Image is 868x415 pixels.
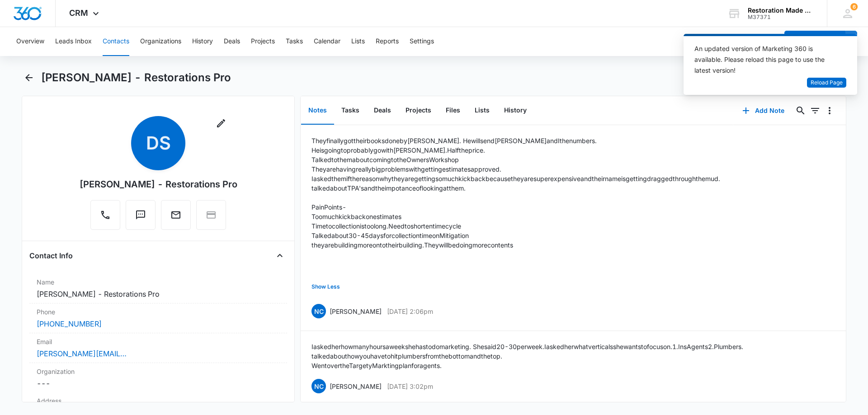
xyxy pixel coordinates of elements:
button: Calendar [314,27,340,56]
label: Name [37,277,280,287]
button: Lists [351,27,365,56]
button: Email [161,200,191,230]
button: Contacts [103,27,129,56]
p: I asked her how many hours a week she has to do marketing. She said 20-30 per week. I asked her w... [311,342,835,361]
button: Reports [376,27,399,56]
button: Close [273,248,287,263]
button: Projects [398,97,439,125]
p: Went over the Targety Markting plan for agents. [311,361,835,370]
dd: [PERSON_NAME] - Restorations Pro [37,289,280,299]
dd: --- [37,378,280,389]
span: NC [311,304,326,318]
button: Show Less [311,278,340,295]
button: Filters [808,103,822,118]
span: NC [311,379,326,393]
button: History [192,27,213,56]
button: Add Note [733,100,793,121]
span: 6 [850,3,858,10]
button: Add Contact [784,31,845,52]
p: talked about TPA's and the impotance of looking at them. [311,183,720,193]
div: Name[PERSON_NAME] - Restorations Pro [29,274,287,303]
button: Settings [410,27,434,56]
div: Phone[PHONE_NUMBER] [29,303,287,333]
p: They finally got their books done by [PERSON_NAME]. He will send [PERSON_NAME] and I the numbers. [311,136,720,145]
div: account id [748,14,814,20]
button: Reload Page [807,78,846,88]
button: Deals [224,27,240,56]
p: I asked them if the reason why they are getting so much kick back because they are super expensiv... [311,174,720,183]
div: account name [748,7,814,14]
button: Text [126,200,156,230]
button: Files [439,97,467,125]
a: [PERSON_NAME][EMAIL_ADDRESS][DOMAIN_NAME] [37,348,127,359]
a: Email [161,214,191,222]
a: Call [90,214,120,222]
h4: Contact Info [29,250,73,261]
span: DS [131,116,185,170]
p: They are having really big problems with getting estimates approved. [311,164,720,174]
p: [PERSON_NAME] [330,382,382,391]
button: Tasks [334,97,367,125]
button: Lists [467,97,497,125]
button: Tasks [286,27,303,56]
label: Organization [37,367,280,376]
a: Text [126,214,156,222]
p: Too much kick back on estimates [311,212,720,221]
h1: [PERSON_NAME] - Restorations Pro [41,71,231,84]
p: they are building more onto their building. They will be doing more contents [311,240,720,250]
button: Overflow Menu [822,103,837,118]
button: Deals [367,97,398,125]
p: [PERSON_NAME] [330,307,382,316]
button: Call [90,200,120,230]
div: An updated version of Marketing 360 is available. Please reload this page to use the latest version! [694,43,835,76]
button: Organizations [140,27,181,56]
a: [PHONE_NUMBER] [37,318,102,329]
label: Phone [37,307,280,317]
p: Talked to them about coming to the Owners Workshop [311,155,720,164]
div: notifications count [850,3,858,10]
p: He is going to probably go with [PERSON_NAME]. Half the price. [311,145,720,155]
button: Projects [251,27,275,56]
p: [DATE] 2:06pm [387,307,433,316]
button: History [497,97,534,125]
p: Pain Points- [311,202,720,212]
button: Overview [16,27,44,56]
div: Organization--- [29,363,287,392]
div: [PERSON_NAME] - Restorations Pro [80,177,237,191]
span: CRM [69,8,88,18]
button: Search... [793,103,808,118]
p: [DATE] 3:02pm [387,382,433,391]
div: Email[PERSON_NAME][EMAIL_ADDRESS][DOMAIN_NAME] [29,333,287,363]
button: Back [22,70,36,85]
p: Time to collection is too long. Need to shorten time cycle [311,221,720,231]
label: Email [37,337,280,346]
span: Reload Page [811,79,843,87]
p: Talked about 30-45 days for collection time on Mitigation [311,231,720,240]
button: Leads Inbox [55,27,92,56]
label: Address [37,396,280,406]
button: Notes [301,97,334,125]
